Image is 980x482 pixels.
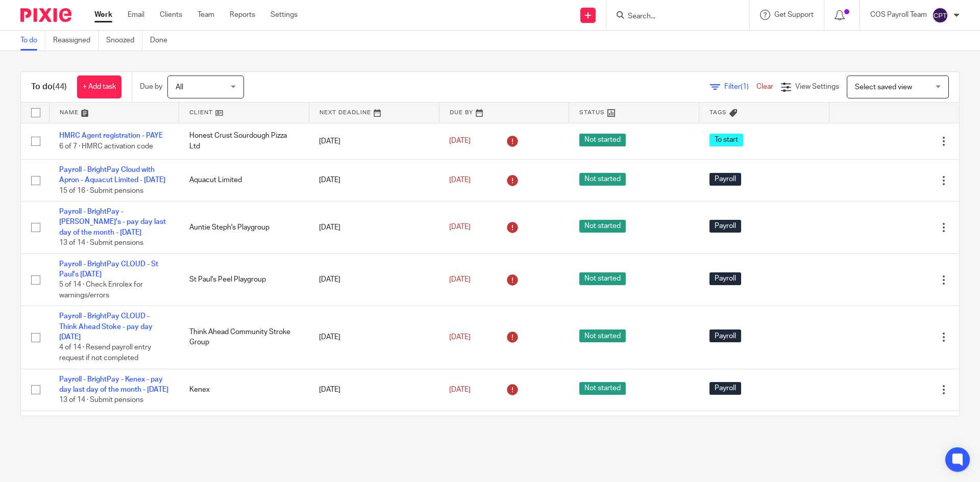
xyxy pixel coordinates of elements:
span: Not started [579,329,626,342]
a: Payroll - BrightPay CLOUD - St Paul's [DATE] [59,261,158,278]
span: [DATE] [449,224,471,231]
a: Clients [160,10,182,20]
a: Work [94,10,112,20]
td: [DATE] [309,306,439,369]
span: 4 of 14 · Resend payroll entry request if not completed [59,344,151,362]
span: Payroll [709,272,741,285]
span: 15 of 16 · Submit pensions [59,187,143,194]
img: svg%3E [932,7,948,23]
span: Not started [579,173,626,186]
a: Settings [271,10,298,20]
span: Payroll [709,329,741,342]
span: Not started [579,220,626,233]
td: Aquacut Limited [179,159,309,201]
a: Email [128,10,144,20]
span: [DATE] [449,138,471,145]
span: Payroll [709,382,741,395]
td: Auntie Steph's Playgroup [179,201,309,254]
span: Get Support [774,11,814,18]
td: [DATE] [309,253,439,306]
h1: To do [31,82,67,92]
td: [DATE] [309,369,439,411]
a: Snoozed [106,31,142,50]
a: Payroll - BrightPay CLOUD - Think Ahead Stoke - pay day [DATE] [59,313,153,341]
td: [DATE] [309,201,439,254]
span: Select saved view [855,84,912,91]
td: St Paul's Peel Playgroup [179,253,309,306]
span: 5 of 14 · Check Enrolex for warnings/errors [59,282,143,299]
a: + Add task [77,75,121,98]
td: Thermal Management Solutions Group Limited [179,411,309,452]
a: Clear [756,83,773,90]
a: Payroll - BrightPay - [PERSON_NAME]'s - pay day last day of the month - [DATE] [59,208,166,236]
span: Not started [579,272,626,285]
span: To start [709,134,743,146]
input: Search [627,12,719,21]
a: Team [198,10,214,20]
p: COS Payroll Team [870,10,927,20]
a: Payroll - BrightPay Cloud with Apron - Aquacut Limited - [DATE] [59,166,165,184]
td: [DATE] [309,159,439,201]
td: [DATE] [309,411,439,452]
span: [DATE] [449,276,471,283]
a: Done [150,31,175,50]
span: (44) [53,83,67,91]
a: Reports [230,10,255,20]
span: [DATE] [449,386,471,393]
span: [DATE] [449,334,471,341]
a: To do [20,31,45,50]
span: 13 of 14 · Submit pensions [59,239,143,246]
td: [DATE] [309,123,439,159]
span: Not started [579,134,626,146]
a: Reassigned [53,31,99,50]
span: Payroll [709,173,741,186]
td: Think Ahead Community Stroke Group [179,306,309,369]
span: Payroll [709,220,741,233]
span: Filter [724,83,756,90]
span: All [176,84,183,91]
span: [DATE] [449,176,471,184]
img: Pixie [20,8,71,22]
p: Due by [140,82,162,92]
span: View Settings [795,83,839,90]
td: Kenex [179,369,309,411]
span: Not started [579,382,626,395]
span: Tags [709,110,727,115]
span: (1) [741,83,749,90]
a: Payroll - BrightPay - Kenex - pay day last day of the month - [DATE] [59,376,168,393]
a: HMRC Agent registration - PAYE [59,132,163,139]
td: Honest Crust Sourdough Pizza Ltd [179,123,309,159]
span: 6 of 7 · HMRC activation code [59,143,153,150]
span: 13 of 14 · Submit pensions [59,396,143,403]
